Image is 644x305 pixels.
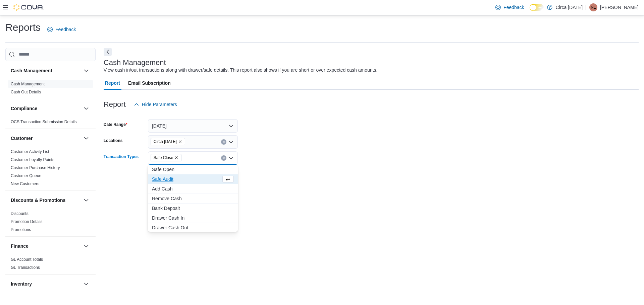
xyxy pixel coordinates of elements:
span: Feedback [503,4,524,11]
span: Remove Cash [152,195,234,202]
h3: Cash Management [104,59,166,67]
button: Inventory [82,280,90,288]
button: Customer [11,135,81,142]
span: Customer Purchase History [11,165,60,170]
div: Customer [5,148,96,190]
span: NL [591,3,596,11]
span: Customer Queue [11,173,41,178]
div: Discounts & Promotions [5,210,96,236]
button: Bank Deposit [148,204,238,213]
span: Drawer Cash In [152,215,234,221]
div: Cash Management [5,80,96,99]
button: Hide Parameters [131,98,180,111]
a: Customer Purchase History [11,165,60,170]
span: Report [105,76,120,90]
a: OCS Transaction Submission Details [11,120,77,124]
span: New Customers [11,181,39,186]
button: Inventory [11,281,81,287]
h3: Inventory [11,281,32,287]
p: | [585,3,587,11]
h1: Reports [5,21,41,34]
a: Customer Loyalty Points [11,157,54,162]
span: Drawer Cash Out [152,224,234,231]
a: Promotions [11,227,31,232]
span: Add Cash [152,185,234,192]
button: Compliance [11,105,81,112]
label: Transaction Types [104,154,139,159]
button: Finance [82,242,90,250]
button: Close list of options [228,155,234,161]
a: Customer Activity List [11,149,49,154]
span: Safe Open [152,166,234,173]
button: Next [104,48,112,56]
span: Promotion Details [11,219,43,224]
button: Drawer Cash Out [148,223,238,233]
button: Discounts & Promotions [11,197,81,204]
p: Circa [DATE] [556,3,583,11]
span: Cash Management [11,81,45,87]
button: Cash Management [82,67,90,75]
button: Discounts & Promotions [82,196,90,204]
span: Hide Parameters [142,101,177,108]
span: Email Subscription [128,76,171,90]
button: Clear input [221,139,226,145]
a: Promotion Details [11,219,43,224]
span: Discounts [11,211,29,216]
label: Date Range [104,122,127,127]
div: Compliance [5,118,96,129]
button: Remove Cash [148,194,238,204]
span: Circa 1818 [151,138,185,145]
img: Cova [13,4,44,11]
h3: Finance [11,243,29,249]
a: GL Transactions [11,265,40,270]
h3: Customer [11,135,33,142]
button: Clear input [221,155,226,161]
span: Customer Loyalty Points [11,157,54,162]
button: Add Cash [148,184,238,194]
input: Dark Mode [530,4,544,11]
a: Customer Queue [11,173,41,178]
a: Feedback [45,23,78,36]
button: Safe Open [148,165,238,174]
span: Safe Close [151,154,182,161]
div: Finance [5,255,96,274]
button: Finance [11,243,81,249]
span: Circa [DATE] [154,138,177,145]
a: New Customers [11,181,39,186]
label: Locations [104,138,123,143]
div: Choose from the following options [148,165,238,272]
button: Cash Management [11,67,81,74]
button: [DATE] [148,119,238,133]
button: Customer [82,134,90,142]
div: Natasha Livermore [589,3,597,11]
h3: Cash Management [11,67,52,74]
span: OCS Transaction Submission Details [11,119,77,125]
span: Feedback [55,26,76,33]
a: Feedback [493,1,527,14]
button: Remove Circa 1818 from selection in this group [178,140,182,144]
button: Compliance [82,104,90,112]
a: Cash Out Details [11,90,41,94]
div: View cash in/out transactions along with drawer/safe details. This report also shows if you are s... [104,67,378,74]
button: Drawer Cash In [148,213,238,223]
span: Safe Close [154,154,173,161]
a: GL Account Totals [11,257,43,262]
h3: Compliance [11,105,37,112]
a: Discounts [11,211,29,216]
button: Open list of options [228,139,234,145]
a: Cash Management [11,82,45,86]
h3: Report [104,100,126,108]
span: Bank Deposit [152,205,234,212]
span: GL Account Totals [11,257,43,262]
button: Remove Safe Close from selection in this group [174,156,178,160]
button: Safe Audit [148,174,238,184]
span: Safe Audit [152,176,221,182]
p: [PERSON_NAME] [600,3,639,11]
h3: Discounts & Promotions [11,197,65,204]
